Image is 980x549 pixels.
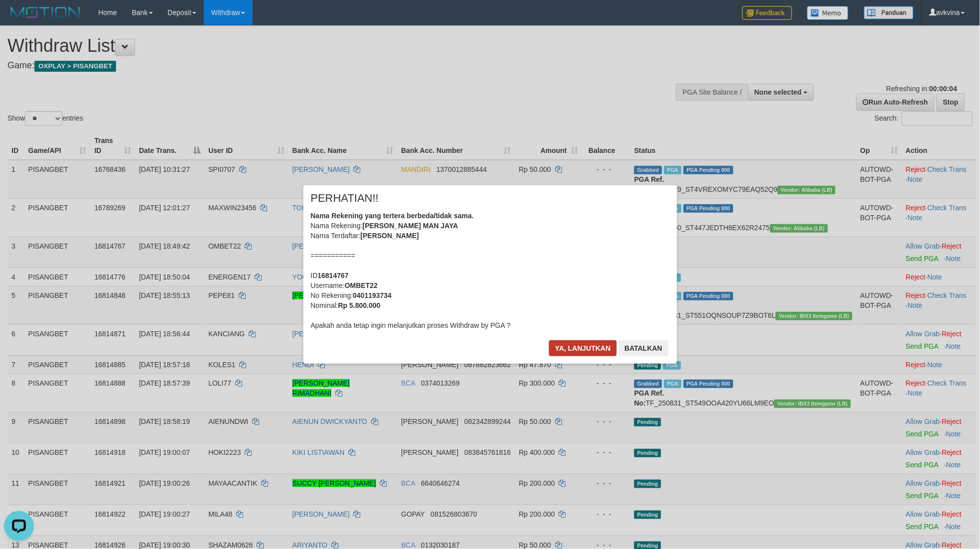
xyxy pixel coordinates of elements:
b: Rp 5.800.000 [338,301,381,309]
b: OMBET22 [345,281,378,289]
b: 0401193734 [353,291,392,299]
button: Open LiveChat chat widget [4,4,34,34]
b: [PERSON_NAME] MAN JAYA [363,222,458,230]
div: Nama Rekening: Nama Terdaftar: =========== ID Username: No Rekening: Nominal: Apakah anda tetap i... [311,211,670,330]
button: Ya, lanjutkan [549,340,617,356]
button: Batalkan [619,340,669,356]
b: Nama Rekening yang tertera berbeda/tidak sama. [311,212,474,220]
b: [PERSON_NAME] [361,232,419,240]
span: PERHATIAN!! [311,193,379,203]
b: 16814767 [318,272,349,279]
